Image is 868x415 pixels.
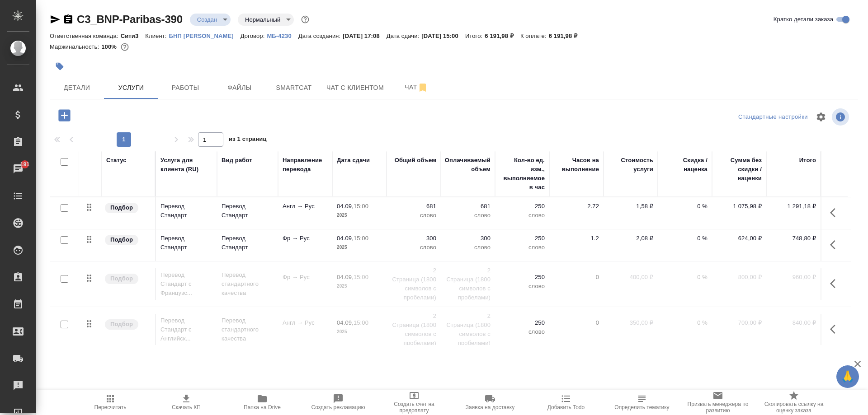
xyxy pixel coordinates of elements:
span: Детали [55,82,99,93]
p: МБ-4230 [267,33,298,39]
button: Показать кнопки [825,234,846,256]
p: 250 [500,318,545,327]
p: Англ → Рус [283,318,328,327]
p: слово [391,211,436,220]
p: 250 [500,234,545,243]
div: Стоимость услуги [608,156,653,174]
p: Дата сдачи: [387,33,421,39]
p: Клиент: [145,33,169,39]
p: слово [391,243,436,252]
p: 6 191,98 ₽ [549,33,585,39]
p: 15:00 [354,319,368,326]
p: Итого: [465,33,485,39]
button: Доп статусы указывают на важность/срочность заказа [299,14,311,25]
div: Услуга для клиента (RU) [160,156,212,174]
p: слово [500,327,545,336]
p: Перевод Стандарт с Французс... [160,270,212,298]
p: 2025 [337,243,382,252]
p: Перевод Стандарт с Английск... [160,316,212,343]
p: Подбор [110,274,133,283]
button: Показать кнопки [825,318,846,340]
span: Кратко детали заказа [774,15,833,24]
p: 250 [500,202,545,211]
div: Создан [190,14,231,26]
div: Оплачиваемый объем [445,156,491,174]
p: Подбор [110,320,133,329]
button: Скопировать ссылку для ЯМессенджера [50,14,61,25]
span: Посмотреть информацию [832,108,851,126]
p: Дата создания: [298,33,343,39]
p: 04.09, [337,203,354,210]
p: 0 % [662,318,708,327]
td: 1.2 [549,229,604,261]
button: 🙏 [836,365,859,388]
p: 624,00 ₽ [717,234,762,243]
p: 1,58 ₽ [608,202,653,211]
button: Добавить тэг [50,56,70,76]
p: Фр → Рус [283,273,328,282]
p: 400,00 ₽ [608,273,653,282]
p: Перевод Стандарт [160,202,212,220]
p: 04.09, [337,274,354,280]
p: 100% [101,43,119,50]
p: Ответственная команда: [50,33,121,39]
p: 300 [445,234,491,243]
p: 2025 [337,282,382,291]
span: 🙏 [840,367,855,386]
p: 748,80 ₽ [771,234,816,243]
p: 15:00 [354,274,368,280]
span: 191 [15,160,35,169]
td: 0 [549,314,604,345]
p: 840,00 ₽ [771,318,816,327]
svg: Отписаться [417,82,428,93]
div: Создан [238,14,294,26]
p: 681 [391,202,436,211]
button: 0.00 RUB; [119,41,131,53]
p: Перевод Стандарт [222,202,274,220]
div: Общий объем [395,156,436,165]
p: 15:00 [354,235,368,242]
p: слово [500,282,545,291]
div: split button [736,110,810,124]
td: 0 [549,268,604,300]
p: 2025 [337,327,382,336]
div: Итого [799,156,816,165]
div: Скидка / наценка [662,156,708,174]
div: Вид работ [222,156,252,165]
p: [DATE] 15:00 [421,33,465,39]
span: Чат с клиентом [326,82,384,93]
p: Перевод Стандарт [160,234,212,252]
p: 300 [391,234,436,243]
div: Сумма без скидки / наценки [717,156,762,183]
p: 1 075,98 ₽ [717,202,762,211]
div: Кол-во ед. изм., выполняемое в час [500,156,545,192]
p: Договор: [241,33,267,39]
p: Страница (1800 символов с пробелами) [391,275,436,302]
div: Дата сдачи [337,156,370,165]
p: слово [445,211,491,220]
p: Перевод стандартного качества [222,270,274,298]
p: Страница (1800 символов с пробелами) [445,275,491,302]
p: 960,00 ₽ [771,273,816,282]
p: Англ → Рус [283,202,328,211]
p: 681 [445,202,491,211]
p: 0 % [662,273,708,282]
p: Перевод Стандарт [222,234,274,252]
p: слово [500,243,545,252]
p: 700,00 ₽ [717,318,762,327]
span: из 1 страниц [229,134,267,147]
p: 15:00 [354,203,368,210]
span: Файлы [218,82,261,93]
p: 6 191,98 ₽ [485,33,520,39]
div: Направление перевода [283,156,328,174]
p: К оплате: [520,33,549,39]
p: Страница (1800 символов с пробелами) [445,321,491,348]
p: 350,00 ₽ [608,318,653,327]
p: 2 [445,312,491,321]
p: 04.09, [337,235,354,242]
p: 800,00 ₽ [717,273,762,282]
button: Показать кнопки [825,273,846,294]
div: Часов на выполнение [554,156,599,174]
button: Нормальный [242,16,283,23]
p: 2025 [337,211,382,220]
